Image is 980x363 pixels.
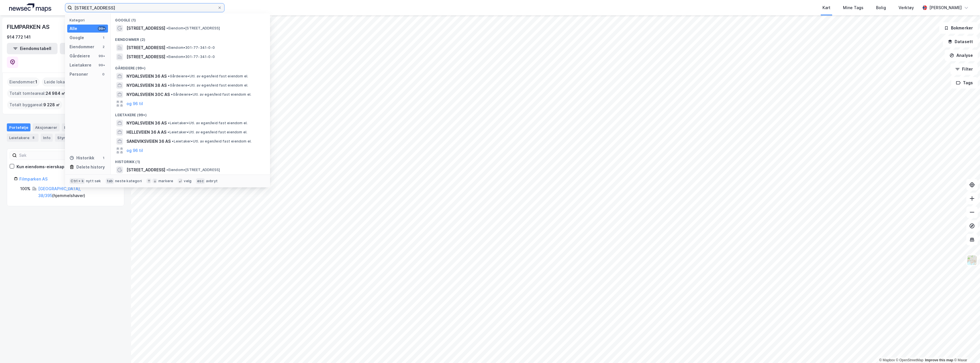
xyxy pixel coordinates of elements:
div: nytt søk [86,179,101,183]
iframe: Chat Widget [952,336,980,363]
span: • [166,26,168,30]
span: • [171,92,173,97]
span: SANDVIKSVEIEN 36 AS [126,138,171,145]
span: [STREET_ADDRESS] [126,25,165,32]
div: Styret [55,134,78,142]
div: Alle [70,25,77,32]
span: • [168,130,169,134]
div: Historikk (1) [111,155,270,165]
span: NYDALSVEIEN 36 AS [126,120,167,127]
div: Google [70,34,84,41]
span: NYDALSVEIEN 36 AS [126,73,167,80]
span: • [166,55,168,59]
div: tab [106,178,114,184]
div: [PERSON_NAME] [929,4,962,11]
div: Kart [822,4,830,11]
div: Bolig [876,4,886,11]
button: Tags [951,77,978,89]
div: Info [41,134,53,142]
span: Eiendom • 301-77-341-0-0 [166,45,215,50]
button: Datasett [943,36,978,47]
div: Totalt byggareal : [7,100,62,109]
div: esc [196,178,205,184]
span: [STREET_ADDRESS] [126,44,165,51]
span: NYDALSVEIEN 38 AS [126,82,167,89]
div: Mine Tags [843,4,863,11]
div: Gårdeiere (99+) [111,61,270,72]
input: Søk på adresse, matrikkel, gårdeiere, leietakere eller personer [72,3,217,12]
div: Ctrl + k [70,178,85,184]
div: Kun eiendoms-eierskap [17,163,64,170]
span: [STREET_ADDRESS] [126,167,165,173]
div: 100% [20,185,30,192]
button: Analyse [945,50,978,61]
div: velg [184,179,191,183]
span: Gårdeiere • Utl. av egen/leid fast eiendom el. [168,74,248,79]
span: Eiendom • [STREET_ADDRESS] [166,26,220,31]
span: • [172,139,173,143]
div: Gårdeiere [70,53,90,59]
a: [GEOGRAPHIC_DATA], 38/395 [38,186,81,198]
div: Eiendommer [62,123,97,131]
span: • [166,168,168,172]
div: 914 772 141 [7,34,31,41]
span: [STREET_ADDRESS] [126,53,165,60]
span: • [166,45,168,50]
div: neste kategori [115,179,142,183]
div: Verktøy [899,4,914,11]
span: Leietaker • Utl. av egen/leid fast eiendom el. [172,139,252,144]
a: Mapbox [879,358,895,362]
div: FILMPARKEN AS [7,22,50,31]
span: 9 228 ㎡ [43,101,60,108]
div: Personer [70,71,88,78]
button: og 96 til [126,147,143,154]
button: og 96 til [126,100,143,107]
a: Filmparken AS [19,177,48,181]
div: 99+ [98,54,106,58]
div: 2 [101,45,106,49]
span: Gårdeiere • Utl. av egen/leid fast eiendom el. [168,83,248,88]
div: Eiendommer (2) [111,33,270,43]
button: Filter [950,63,978,75]
a: OpenStreetMap [896,358,924,362]
div: Eiendommer [70,43,94,50]
div: Leietakere (99+) [111,108,270,119]
img: Z [967,255,977,266]
input: Søk [17,151,79,160]
div: 8 [30,135,36,141]
div: Delete history [76,164,105,171]
div: Aksjonærer [33,123,60,131]
button: Eiendomstabell [7,43,58,54]
a: Improve this map [925,358,953,362]
button: Bokmerker [939,22,978,34]
span: • [168,121,170,125]
div: ( hjemmelshaver ) [38,185,117,199]
div: Eiendommer : [7,77,40,87]
span: Eiendom • [STREET_ADDRESS] [166,168,220,172]
div: 1 [101,35,106,40]
div: Kategori [70,18,108,22]
img: logo.a4113a55bc3d86da70a041830d287a7e.svg [9,3,51,12]
span: Leietaker • Utl. av egen/leid fast eiendom el. [168,130,247,135]
div: Leietakere [70,62,91,69]
div: 1 [101,156,106,160]
span: 1 [35,79,37,85]
div: markere [158,179,173,183]
div: Historikk [70,155,94,161]
div: Google (1) [111,13,270,24]
div: 99+ [98,63,106,67]
span: • [168,83,170,87]
span: Gårdeiere • Utl. av egen/leid fast eiendom el. [171,92,251,97]
div: Leietakere [7,134,38,142]
div: Portefølje [7,123,30,131]
div: 0 [101,72,106,77]
div: 99+ [98,26,106,31]
div: avbryt [206,179,218,183]
div: Totalt tomteareal : [7,89,68,98]
button: Leietakertabell [60,43,111,54]
span: 24 984 ㎡ [46,90,65,97]
span: NYDALSVEIEN 30C AS [126,91,170,98]
span: Eiendom • 301-77-341-0-0 [166,55,215,59]
div: Leide lokasjoner : [42,77,82,87]
span: HELLEVEIEN 36 A AS [126,129,166,136]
